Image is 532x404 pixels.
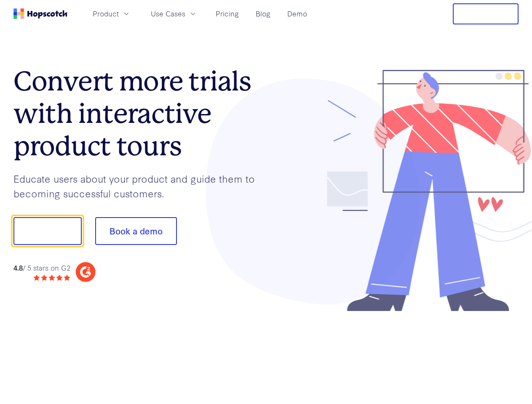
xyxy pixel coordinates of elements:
[13,8,67,19] a: Home
[146,7,202,21] button: Use Cases
[13,263,70,273] div: / 5 stars on G2
[93,8,119,19] span: Product
[212,7,242,21] a: Pricing
[284,7,310,21] a: Demo
[13,217,82,245] button: Show me!
[13,171,266,200] p: Educate users about your product and guide them to becoming successful customers.
[13,65,266,162] h1: Convert more trials with interactive product tours
[13,263,23,272] strong: 4.8
[453,3,519,24] button: Free Trial
[151,8,185,19] span: Use Cases
[252,7,274,21] a: Blog
[88,7,136,21] button: Product
[95,217,177,245] button: Book a demo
